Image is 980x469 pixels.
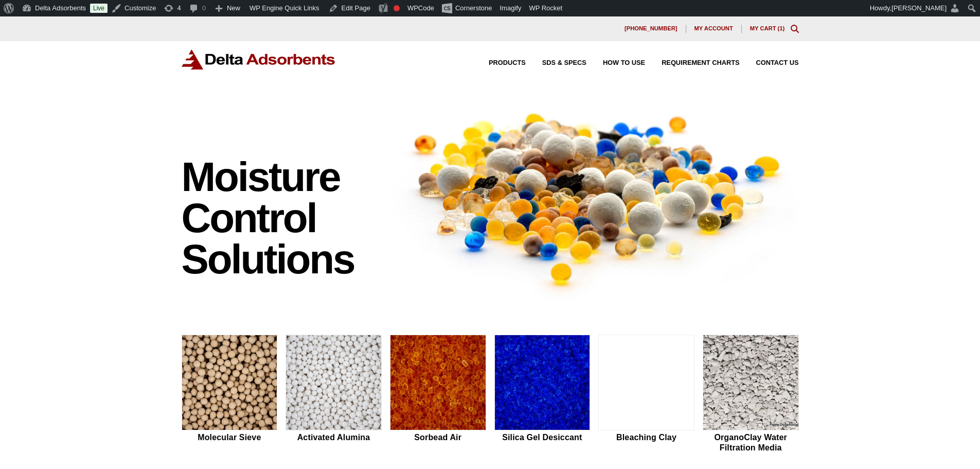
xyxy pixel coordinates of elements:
a: Activated Alumina [286,335,382,454]
a: Sorbead Air [390,335,486,454]
div: Toggle Modal Content [791,25,799,33]
h2: Sorbead Air [390,432,486,442]
span: 1 [779,25,782,31]
h2: Activated Alumina [286,432,382,442]
a: Bleaching Clay [598,335,694,454]
h2: Molecular Sieve [182,432,278,442]
span: Requirement Charts [662,60,739,66]
a: Silica Gel Desiccant [494,335,591,454]
img: Delta Adsorbents [182,49,336,70]
h2: Bleaching Clay [598,432,694,442]
span: SDS & SPECS [542,60,586,66]
span: [PERSON_NAME] [892,4,947,12]
a: Products [472,60,526,66]
h2: OrganoClay Water Filtration Media [703,432,799,452]
a: SDS & SPECS [526,60,586,66]
img: Image [390,94,799,302]
h2: Silica Gel Desiccant [494,432,591,442]
a: Live [90,4,108,13]
h1: Moisture Control Solutions [182,157,380,280]
a: Contact Us [740,60,799,66]
span: How to Use [603,60,645,66]
span: [PHONE_NUMBER] [625,26,678,31]
a: My account [686,25,742,33]
div: Focus keyphrase not set [394,5,400,11]
a: OrganoClay Water Filtration Media [703,335,799,454]
span: Products [489,60,526,66]
span: Contact Us [756,60,799,66]
a: Requirement Charts [645,60,739,66]
a: [PHONE_NUMBER] [616,25,686,33]
a: How to Use [586,60,645,66]
span: My account [694,26,733,31]
a: My Cart (1) [750,25,785,31]
a: Molecular Sieve [182,335,278,454]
